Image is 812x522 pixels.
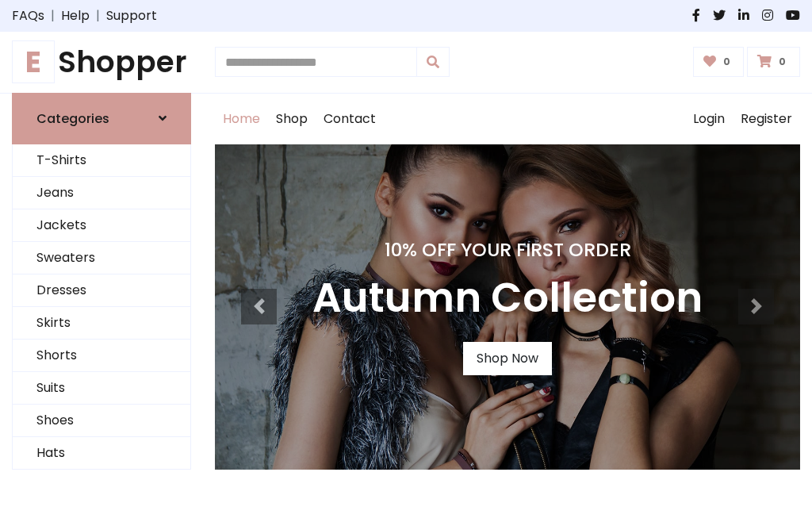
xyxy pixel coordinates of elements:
a: Skirts [13,307,190,340]
a: Contact [316,94,384,144]
span: E [12,40,55,83]
a: Suits [13,372,190,405]
a: EShopper [12,44,191,80]
a: Login [685,94,733,144]
h3: Autumn Collection [312,274,703,323]
span: | [90,6,106,25]
span: | [44,6,61,25]
a: Shoes [13,405,190,437]
h1: Shopper [12,44,191,80]
a: 0 [693,47,745,77]
a: Home [215,94,268,144]
a: Support [106,6,157,25]
a: Dresses [13,274,190,307]
a: Shorts [13,340,190,372]
a: FAQs [12,6,44,25]
h4: 10% Off Your First Order [312,239,703,261]
a: Categories [12,93,191,144]
a: Sweaters [13,242,190,274]
a: Help [61,6,90,25]
a: 0 [747,47,800,77]
span: 0 [719,55,734,69]
a: Jackets [13,209,190,242]
h6: Categories [36,111,109,126]
span: 0 [775,55,790,69]
a: Hats [13,437,190,470]
a: Register [733,94,800,144]
a: Jeans [13,177,190,209]
a: Shop Now [463,342,552,375]
a: Shop [268,94,316,144]
a: T-Shirts [13,144,190,177]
